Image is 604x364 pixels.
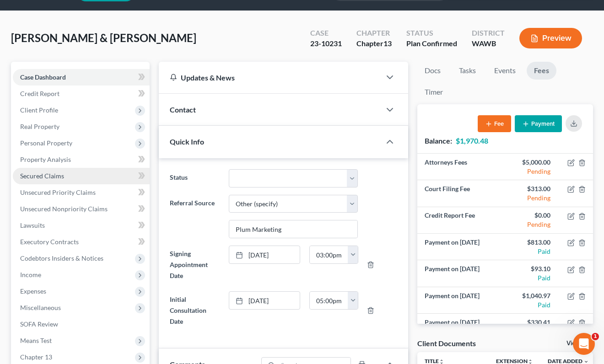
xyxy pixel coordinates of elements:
div: Chapter [356,28,392,38]
td: Payment on [DATE] [417,287,505,313]
a: View All [566,340,589,347]
span: Real Property [20,123,59,130]
span: Executory Contracts [20,238,79,246]
button: Fee [478,115,511,132]
a: Lawsuits [13,217,150,234]
span: 13 [383,39,392,48]
td: Payment on [DATE] [417,260,505,287]
a: Secured Claims [13,168,150,184]
span: Property Analysis [20,155,71,163]
div: $93.10 [512,264,550,273]
button: Payment [515,115,562,132]
span: Codebtors Insiders & Notices [20,254,103,262]
a: Timer [417,83,450,101]
span: Miscellaneous [20,304,61,311]
td: Payment on [DATE] [417,314,505,340]
td: Attorneys Fees [417,154,505,180]
span: Income [20,271,41,278]
span: Case Dashboard [20,73,66,81]
a: SOFA Review [13,316,150,332]
label: Initial Consultation Date [165,291,224,330]
span: 1 [592,333,599,340]
div: Client Documents [417,338,476,348]
div: WAWB [472,38,505,49]
label: Status [165,169,224,187]
input: Other Referral Source [229,220,357,238]
div: Paid [512,300,550,310]
label: Referral Source [165,195,224,239]
span: Credit Report [20,90,59,97]
span: Quick Info [170,137,204,146]
td: Payment on [DATE] [417,234,505,260]
span: Unsecured Nonpriority Claims [20,205,108,213]
td: Court Filing Fee [417,180,505,207]
div: Status [406,28,457,38]
div: $313.00 [512,184,550,193]
span: Contact [170,105,196,114]
span: Unsecured Priority Claims [20,188,96,196]
div: Plan Confirmed [406,38,457,49]
label: Signing Appointment Date [165,246,224,284]
span: Client Profile [20,106,58,114]
div: 23-10231 [310,38,342,49]
span: Expenses [20,287,46,295]
a: Fees [527,62,556,80]
div: Paid [512,273,550,283]
div: $813.00 [512,238,550,247]
a: Docs [417,62,448,80]
strong: Balance: [425,136,452,145]
a: [DATE] [229,246,300,263]
span: [PERSON_NAME] & [PERSON_NAME] [11,31,196,44]
div: District [472,28,505,38]
span: Secured Claims [20,172,64,180]
a: [DATE] [229,292,300,309]
div: Pending [512,220,550,229]
strong: $1,970.48 [456,136,488,145]
div: Paid [512,247,550,256]
div: Pending [512,193,550,203]
a: Executory Contracts [13,234,150,250]
a: Events [487,62,523,80]
iframe: Intercom live chat [573,333,595,355]
div: $5,000.00 [512,158,550,167]
div: $0.00 [512,211,550,220]
div: Case [310,28,342,38]
div: $1,040.97 [512,291,550,300]
a: Credit Report [13,86,150,102]
span: Chapter 13 [20,353,52,361]
a: Unsecured Nonpriority Claims [13,201,150,217]
input: -- : -- [310,292,348,309]
a: Unsecured Priority Claims [13,184,150,201]
span: SOFA Review [20,320,58,328]
a: Property Analysis [13,151,150,168]
span: Means Test [20,337,52,344]
input: -- : -- [310,246,348,263]
div: Chapter [356,38,392,49]
div: Pending [512,167,550,176]
a: Case Dashboard [13,69,150,86]
button: Preview [519,28,582,48]
td: Credit Report Fee [417,207,505,233]
a: Tasks [452,62,483,80]
span: Personal Property [20,139,72,147]
div: Updates & News [170,73,370,82]
div: $330.41 [512,318,550,327]
span: Lawsuits [20,221,45,229]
